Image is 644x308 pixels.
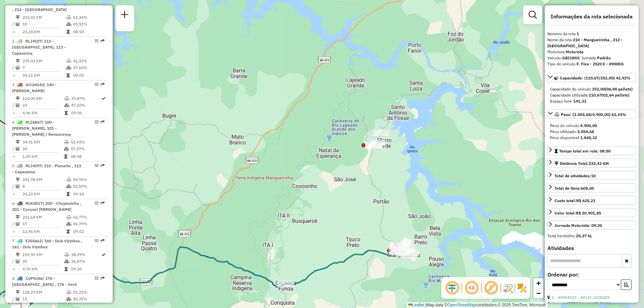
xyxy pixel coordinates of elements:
[22,251,64,258] td: 193,90 KM
[16,66,20,70] i: Total de Atividades
[547,13,636,20] h4: Informações da rota selecionada
[16,222,20,226] i: Total de Atividades
[12,72,15,79] td: =
[547,221,636,230] a: Jornada Motorista: 09:20
[547,301,636,307] div: Endereço: [PERSON_NAME] SN 00
[73,21,105,27] td: 43,92%
[12,64,15,71] td: /
[66,192,70,196] i: Tempo total em rota
[16,22,20,26] i: Total de Atividades
[16,184,20,188] i: Total de Atividades
[66,297,71,301] i: % de utilização da cubagem
[605,86,633,91] strong: (06,00 pallets)
[589,161,609,166] span: 232,42 KM
[547,208,636,217] a: Valor total:R$ 20.901,85
[12,120,71,137] span: 4 -
[70,139,104,145] td: 52,43%
[16,297,20,301] i: Total de Atividades
[589,93,602,98] strong: 110,67
[101,201,105,205] em: Rota exportada
[22,102,64,109] td: 23
[576,198,595,203] strong: R$ 625,21
[576,210,601,215] strong: R$ 20.901,85
[70,145,104,152] td: 57,37%
[373,129,389,136] div: Atividade não roteirizada - ROSELI DE FATIMA DE
[71,258,101,265] td: 36,87%
[536,289,541,297] span: −
[22,145,64,152] td: 24
[550,123,597,128] span: Peso do veículo:
[73,72,105,79] td: 09:03
[547,196,636,205] a: Custo total:R$ 625,21
[12,39,66,56] span: 2 -
[408,303,424,307] a: Leaflet
[22,176,66,183] td: 241,78 KM
[95,276,99,280] em: Opções
[547,55,636,61] div: Veículo:
[71,266,101,272] td: 09:20
[66,178,71,182] i: % de utilização do peso
[73,289,105,296] td: 91,33%
[71,95,101,102] td: 39,87%
[22,191,66,197] td: 30,22 KM
[561,112,626,117] span: Peso: (3.054,68/4.900,00) 62,34%
[73,221,105,227] td: 46,79%
[101,276,105,280] em: Rota exportada
[64,267,68,271] i: Tempo total em rota
[22,153,64,160] td: 1,45 KM
[366,142,382,148] div: Atividade não roteirizada - RUDINEI POSTAL - MIN
[517,283,527,293] img: Exibir/Ocultar setores
[483,280,499,296] span: Exibir rótulo
[101,82,105,86] em: Rota exportada
[73,191,105,197] td: 09:14
[66,290,71,294] i: % de utilização do peso
[407,302,547,308] div: Map data © contributors,© 2025 TomTom, Microsoft
[95,39,99,43] em: Opções
[547,270,636,279] label: Ordenar por:
[621,280,632,290] button: Ordem crescente
[547,61,636,67] div: Tipo do veículo:
[66,15,71,19] i: % de utilização do peso
[22,296,66,302] td: 15
[16,140,20,144] i: Distância Total
[592,86,605,91] strong: 252,00
[25,39,41,44] span: RLJ4I27
[64,155,67,159] i: Tempo total em rota
[25,201,43,206] span: RLK0D17
[70,153,104,160] td: 08:58
[12,238,82,249] span: | 160 - Dois Vizinhos , 161 - Dois Vizinhos
[526,8,539,21] a: Exibir filtros
[25,120,42,125] span: RLJ6E67
[12,296,15,302] td: /
[550,129,633,135] div: Peso Utilizado:
[573,99,586,104] strong: 141,33
[12,221,15,227] td: /
[547,110,636,119] a: Peso: (3.054,68/4.900,00) 62,34%
[591,173,596,178] strong: 10
[464,280,480,296] span: Ocultar NR
[577,129,594,134] strong: 3.054,68
[16,15,20,19] i: Distância Total
[547,37,636,49] div: Nome da rota:
[12,163,81,174] span: 5 -
[16,253,20,257] i: Distância Total
[560,75,631,80] span: Capacidade: (110,67/252,00) 43,92%
[22,214,66,221] td: 211,64 KM
[444,280,460,296] span: Ocultar deslocamento
[576,233,592,238] strong: 25,37 hL
[12,28,15,35] td: =
[533,278,543,288] a: Zoom in
[562,55,579,60] strong: GBI1803
[25,82,44,87] span: GCU4G42
[25,276,43,281] span: CUF9J86
[22,228,66,235] td: 12,45 KM
[554,161,609,167] div: Distância Total:
[73,214,105,221] td: 66,77%
[16,215,20,219] i: Distância Total
[547,49,636,55] div: Motorista:
[95,120,99,124] em: Opções
[12,258,15,265] td: /
[547,37,623,48] strong: 210 - Mangueirinha , 212 - [GEOGRAPHIC_DATA]
[118,8,131,23] a: Nova sessão e pesquisa
[547,146,636,155] a: Tempo total em rota: 08:50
